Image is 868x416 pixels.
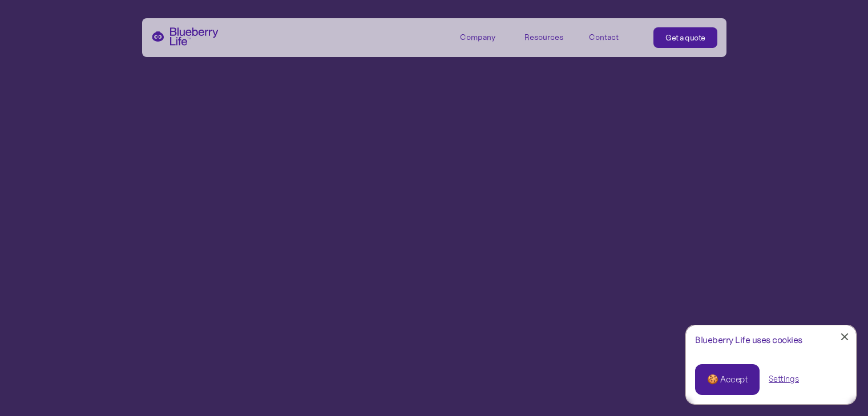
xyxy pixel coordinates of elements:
div: Get a quote [665,32,705,43]
div: 🍪 Accept [707,373,748,386]
a: Close Cookie Popup [833,325,856,348]
div: Blueberry Life uses cookies [695,335,847,345]
div: Company [460,32,495,42]
h1: Our mission [328,164,540,207]
div: Resources [524,27,576,46]
div: Resources [524,32,563,42]
a: Contact [589,27,640,46]
a: home [151,27,219,46]
a: 🍪 Accept [695,364,760,395]
div: Contact [589,32,619,42]
a: Get a quote [653,27,717,48]
div: Company [460,27,511,46]
a: Settings [769,373,799,385]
